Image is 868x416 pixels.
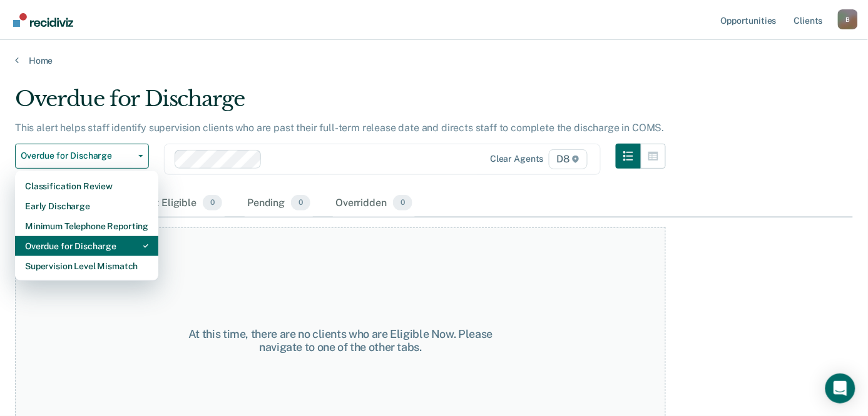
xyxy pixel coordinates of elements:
[838,9,858,29] button: Profile dropdown button
[838,9,858,29] div: B
[291,195,310,211] span: 0
[333,190,415,217] div: Overridden0
[15,122,665,134] p: This alert helps staff identify supervision clients who are past their full-term release date and...
[124,190,225,217] div: Almost Eligible0
[15,86,666,122] div: Overdue for Discharge
[490,154,543,164] div: Clear agents
[549,149,588,169] span: D8
[25,256,148,276] div: Supervision Level Mismatch
[21,151,133,161] span: Overdue for Discharge
[393,195,412,211] span: 0
[15,144,149,169] button: Overdue for Discharge
[13,13,73,27] img: Recidiviz
[245,190,313,217] div: Pending0
[25,236,148,256] div: Overdue for Discharge
[25,176,148,196] div: Classification Review
[825,374,855,404] div: Open Intercom Messenger
[25,196,148,216] div: Early Discharge
[203,195,222,211] span: 0
[25,216,148,236] div: Minimum Telephone Reporting
[178,327,503,354] div: At this time, there are no clients who are Eligible Now. Please navigate to one of the other tabs.
[15,55,853,66] a: Home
